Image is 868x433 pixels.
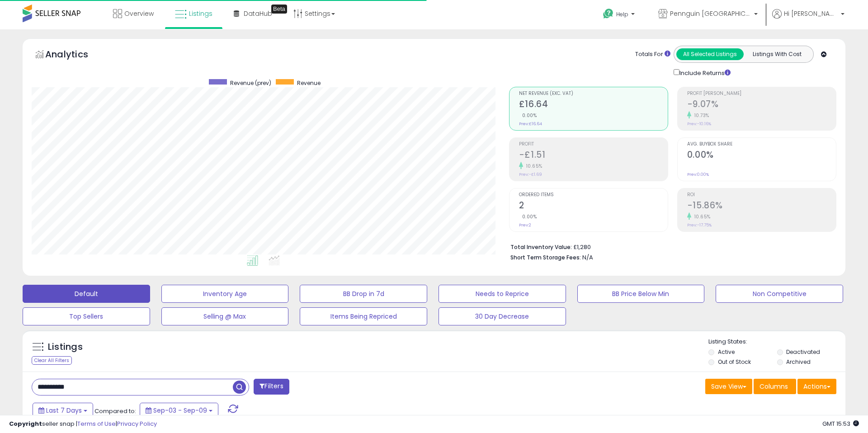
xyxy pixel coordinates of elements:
[230,79,271,87] span: Revenue (prev)
[9,419,42,428] strong: Copyright
[140,403,218,418] button: Sep-03 - Sep-09
[23,307,150,325] button: Top Sellers
[676,48,744,60] button: All Selected Listings
[77,419,116,428] a: Terms of Use
[687,150,836,162] h2: 0.00%
[691,112,709,119] small: 10.73%
[523,163,542,169] small: 10.65%
[300,285,427,303] button: BB Drop in 7d
[670,9,751,18] span: Pennguin [GEOGRAPHIC_DATA]
[577,285,705,303] button: BB Price Below Min
[718,348,735,356] label: Active
[46,406,82,415] span: Last 7 Days
[687,222,712,228] small: Prev: -17.75%
[519,200,668,212] h2: 2
[691,213,711,220] small: 10.65%
[519,91,668,96] span: Net Revenue (Exc. VAT)
[45,48,106,63] h5: Analytics
[439,285,566,303] button: Needs to Reprice
[153,406,207,415] span: Sep-03 - Sep-09
[687,142,836,147] span: Avg. Buybox Share
[716,285,843,303] button: Non Competitive
[510,254,581,261] b: Short Term Storage Fees:
[687,193,836,198] span: ROI
[124,9,154,18] span: Overview
[759,382,788,391] span: Columns
[519,112,537,119] small: 0.00%
[161,285,289,303] button: Inventory Age
[687,200,836,212] h2: -15.86%
[596,1,644,29] a: Help
[117,419,157,428] a: Privacy Policy
[705,379,752,394] button: Save View
[254,379,289,395] button: Filters
[519,213,537,220] small: 0.00%
[189,9,212,18] span: Listings
[297,79,321,87] span: Revenue
[33,403,93,418] button: Last 7 Days
[687,99,836,111] h2: -9.07%
[784,9,838,18] span: Hi [PERSON_NAME]
[244,9,272,18] span: DataHub
[23,285,150,303] button: Default
[687,91,836,96] span: Profit [PERSON_NAME]
[9,420,157,428] div: seller snap | |
[667,67,741,78] div: Include Returns
[582,253,593,262] span: N/A
[754,379,796,394] button: Columns
[519,121,542,127] small: Prev: £16.64
[519,99,668,111] h2: £16.64
[439,307,566,325] button: 30 Day Decrease
[48,341,83,353] h5: Listings
[616,10,628,18] span: Help
[510,241,830,252] li: £1,280
[708,338,845,346] p: Listing States:
[786,348,820,356] label: Deactivated
[822,419,859,428] span: 2025-09-17 15:53 GMT
[718,358,751,366] label: Out of Stock
[687,172,709,177] small: Prev: 0.00%
[635,50,670,59] div: Totals For
[519,172,542,177] small: Prev: -£1.69
[603,8,614,19] i: Get Help
[519,142,668,147] span: Profit
[519,222,531,228] small: Prev: 2
[687,121,711,127] small: Prev: -10.16%
[797,379,836,394] button: Actions
[271,5,287,14] div: Tooltip anchor
[743,48,811,60] button: Listings With Cost
[519,193,668,198] span: Ordered Items
[161,307,289,325] button: Selling @ Max
[519,150,668,162] h2: -£1.51
[94,407,136,415] span: Compared to:
[510,243,572,251] b: Total Inventory Value:
[300,307,427,325] button: Items Being Repriced
[786,358,811,366] label: Archived
[32,356,72,365] div: Clear All Filters
[772,9,844,29] a: Hi [PERSON_NAME]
